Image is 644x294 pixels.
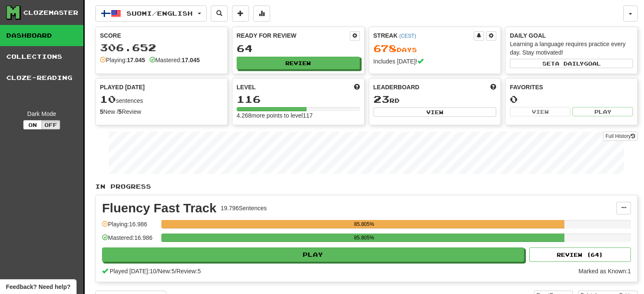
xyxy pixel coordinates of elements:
button: View [510,107,570,116]
span: Played [DATE] [100,83,145,91]
button: Off [41,120,60,129]
span: / [175,268,177,275]
span: Review: 5 [177,268,201,275]
button: Play [102,247,524,262]
div: 19.796 Sentences [221,204,267,212]
div: 4.268 more points to level 117 [237,111,360,120]
span: Leaderboard [373,83,420,91]
span: 23 [373,93,390,105]
div: Includes [DATE]! [373,57,497,66]
button: On [23,120,42,129]
span: 10 [100,93,116,105]
p: In Progress [95,182,638,191]
div: rd [373,94,497,105]
div: Streak [373,31,474,40]
span: Played [DATE]: 10 [110,268,156,275]
span: New: 5 [158,268,175,275]
div: 116 [237,94,360,104]
strong: 5 [100,108,103,115]
div: 64 [237,43,360,54]
div: Marked as Known: 1 [578,267,631,275]
div: 306.652 [100,42,223,53]
div: Daily Goal [510,31,633,40]
div: Fluency Fast Track [102,202,216,214]
span: / [156,268,158,275]
div: Ready for Review [237,31,350,40]
div: Clozemaster [23,8,78,17]
div: 85.805% [164,234,564,242]
button: Add sentence to collection [232,5,249,22]
a: Full History [603,132,638,141]
span: Level [237,83,256,91]
div: Playing: 16.986 [102,220,157,234]
button: Seta dailygoal [510,59,633,68]
button: Review [237,57,360,69]
span: This week in points, UTC [490,83,496,91]
strong: 17.045 [127,57,145,63]
span: a daily [555,60,584,66]
strong: 17.045 [182,57,200,63]
a: (CEST) [399,33,416,39]
button: View [373,107,497,117]
span: Score more points to level up [354,83,360,91]
div: Dark Mode [6,110,77,118]
div: Day s [373,43,497,54]
span: Open feedback widget [6,283,70,291]
button: Play [572,107,633,116]
div: 0 [510,94,633,104]
button: More stats [253,5,270,22]
button: Search sentences [211,5,228,22]
div: Favorites [510,83,633,91]
div: New / Review [100,107,223,116]
strong: 5 [119,108,122,115]
div: Playing: [100,56,145,64]
div: Score [100,31,223,40]
div: 85.805% [164,220,564,228]
button: Review (64) [529,247,631,262]
span: 678 [373,42,397,54]
button: Suomi/English [95,5,207,22]
div: Mastered: 16.986 [102,234,157,247]
span: Suomi / English [127,10,193,17]
div: Learning a language requires practice every day. Stay motivated! [510,40,633,57]
div: Mastered: [149,56,200,64]
div: sentences [100,94,223,105]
